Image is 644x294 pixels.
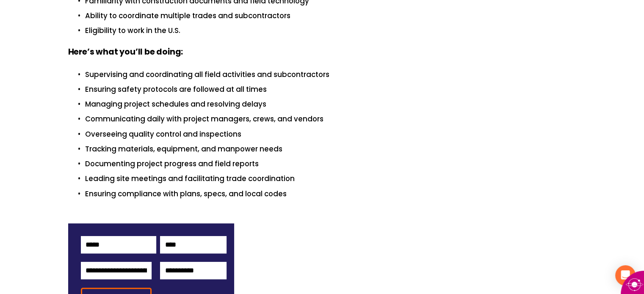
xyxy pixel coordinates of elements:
[85,25,576,36] p: Eligibility to work in the U.S.
[85,173,576,184] p: Leading site meetings and facilitating trade coordination
[85,99,576,110] p: Managing project schedules and resolving delays
[85,10,576,22] p: Ability to coordinate multiple trades and subcontractors
[615,265,636,286] div: Open Intercom Messenger
[85,188,576,200] p: Ensuring compliance with plans, specs, and local codes
[85,143,576,155] p: Tracking materials, equipment, and manpower needs
[68,46,183,60] strong: Here’s what you’ll be doing:
[85,158,576,170] p: Documenting project progress and field reports
[85,113,576,125] p: Communicating daily with project managers, crews, and vendors
[85,84,576,95] p: Ensuring safety protocols are followed at all times
[85,129,576,140] p: Overseeing quality control and inspections
[85,69,576,80] p: Supervising and coordinating all field activities and subcontractors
